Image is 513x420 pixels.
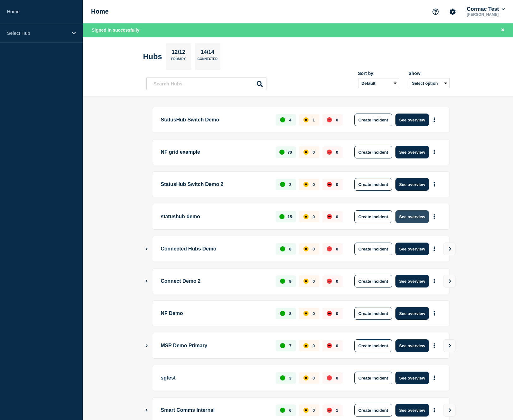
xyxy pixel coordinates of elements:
[145,247,148,251] button: Show Connected Hubs
[145,408,148,413] button: Show Connected Hubs
[313,311,315,316] p: 0
[395,178,429,191] button: See overview
[161,339,269,352] p: MSP Demo Primary
[336,182,338,187] p: 0
[289,247,291,251] p: 8
[171,57,186,64] p: Primary
[313,150,315,155] p: 0
[161,307,269,320] p: NF Demo
[354,243,392,255] button: Create incident
[92,28,139,33] span: Signed in successfully
[161,114,269,126] p: StatusHub Switch Demo
[499,27,507,34] button: Close banner
[429,5,442,18] button: Support
[313,376,315,380] p: 0
[280,408,285,413] div: up
[303,214,308,219] div: affected
[336,214,338,219] p: 0
[327,214,332,219] div: down
[313,182,315,187] p: 0
[336,343,338,348] p: 0
[395,339,429,352] button: See overview
[161,146,269,158] p: NF grid example
[466,6,506,12] button: Cormac Test
[145,279,148,284] button: Show Connected Hubs
[289,118,291,122] p: 4
[303,150,308,155] div: affected
[280,311,285,316] div: up
[327,343,332,348] div: down
[430,308,438,319] button: More actions
[430,275,438,287] button: More actions
[395,243,429,255] button: See overview
[313,247,315,251] p: 0
[336,118,338,122] p: 0
[358,78,399,88] select: Sort by
[303,246,308,251] div: affected
[313,343,315,348] p: 0
[161,178,269,191] p: StatusHub Switch Demo 2
[430,405,438,416] button: More actions
[430,211,438,223] button: More actions
[303,279,308,284] div: affected
[287,150,292,155] p: 70
[327,246,332,251] div: down
[354,178,392,191] button: Create incident
[409,78,450,88] button: Select option
[336,311,338,316] p: 0
[280,343,285,348] div: up
[395,210,429,223] button: See overview
[145,343,148,348] button: Show Connected Hubs
[280,375,285,380] div: up
[289,408,291,413] p: 6
[303,343,308,348] div: affected
[336,408,338,413] p: 1
[430,179,438,190] button: More actions
[161,243,269,255] p: Connected Hubs Demo
[289,376,291,380] p: 3
[289,343,291,348] p: 7
[327,375,332,380] div: down
[280,117,285,122] div: up
[430,243,438,255] button: More actions
[143,52,162,61] h2: Hubs
[169,49,188,57] p: 12/12
[161,210,269,223] p: statushub-demo
[327,279,332,284] div: down
[354,275,392,287] button: Create incident
[313,214,315,219] p: 0
[327,117,332,122] div: down
[395,404,429,417] button: See overview
[303,182,308,187] div: affected
[303,311,308,316] div: affected
[443,275,456,287] button: View
[336,376,338,380] p: 0
[354,404,392,417] button: Create incident
[279,214,284,219] div: up
[430,146,438,158] button: More actions
[161,404,269,417] p: Smart Comms Internal
[7,30,68,36] p: Select Hub
[313,408,315,413] p: 0
[395,146,429,158] button: See overview
[395,114,429,126] button: See overview
[354,114,392,126] button: Create incident
[336,279,338,284] p: 0
[289,311,291,316] p: 8
[395,372,429,384] button: See overview
[303,375,308,380] div: affected
[354,210,392,223] button: Create incident
[161,275,269,287] p: Connect Demo 2
[446,5,459,18] button: Account settings
[430,372,438,384] button: More actions
[395,307,429,320] button: See overview
[327,182,332,187] div: down
[336,247,338,251] p: 0
[280,182,285,187] div: up
[287,214,292,219] p: 15
[289,279,291,284] p: 9
[327,311,332,316] div: down
[466,12,506,17] p: [PERSON_NAME]
[336,150,338,155] p: 0
[327,408,332,413] div: down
